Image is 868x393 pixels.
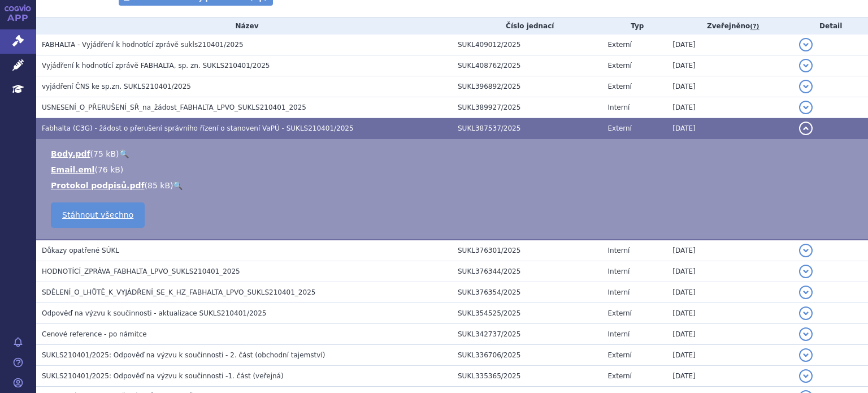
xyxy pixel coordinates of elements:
[799,38,813,51] button: detail
[799,348,813,362] button: detail
[51,148,857,159] li: ( )
[452,240,602,261] td: SUKL376301/2025
[452,97,602,118] td: SUKL389927/2025
[602,18,667,34] th: Typ
[42,267,240,275] span: HODNOTÍCÍ_ZPRÁVA_FABHALTA_LPVO_SUKLS210401_2025
[667,55,793,76] td: [DATE]
[51,180,857,191] li: ( )
[608,309,632,317] span: Externí
[51,149,90,158] a: Body.pdf
[667,97,793,118] td: [DATE]
[93,149,116,158] span: 75 kB
[667,303,793,324] td: [DATE]
[42,309,266,317] span: Odpověď na výzvu k součinnosti - aktualizace SUKLS210401/2025
[667,18,793,34] th: Zveřejněno
[452,55,602,76] td: SUKL408762/2025
[799,286,813,299] button: detail
[667,261,793,282] td: [DATE]
[667,118,793,139] td: [DATE]
[42,41,244,49] span: FABHALTA - Vyjádření k hodnotící zprávě sukls210401/2025
[42,372,284,380] span: SUKLS210401/2025: Odpověď na výzvu k součinnosti -1. část (veřejná)
[452,345,602,366] td: SUKL336706/2025
[452,303,602,324] td: SUKL354525/2025
[799,80,813,93] button: detail
[51,165,94,174] a: Email.eml
[452,76,602,97] td: SUKL396892/2025
[42,288,315,296] span: SDĚLENÍ_O_LHŮTĚ_K_VYJÁDŘENÍ_SE_K_HZ_FABHALTA_LPVO_SUKLS210401_2025
[799,369,813,383] button: detail
[42,351,325,359] span: SUKLS210401/2025: Odpověď na výzvu k součinnosti - 2. část (obchodní tajemství)
[608,372,632,380] span: Externí
[750,23,759,31] abbr: (?)
[608,247,630,254] span: Interní
[452,34,602,55] td: SUKL409012/2025
[36,18,452,34] th: Název
[51,202,145,228] a: Stáhnout všechno
[608,267,630,275] span: Interní
[799,59,813,72] button: detail
[608,351,632,359] span: Externí
[799,327,813,341] button: detail
[667,324,793,345] td: [DATE]
[452,118,602,139] td: SUKL387537/2025
[42,103,306,111] span: USNESENÍ_O_PŘERUŠENÍ_SŘ_na_žádost_FABHALTA_LPVO_SUKLS210401_2025
[667,345,793,366] td: [DATE]
[608,124,632,132] span: Externí
[608,330,630,338] span: Interní
[51,181,145,190] a: Protokol podpisů.pdf
[42,247,119,254] span: Důkazy opatřené SÚKL
[51,164,857,175] li: ( )
[452,261,602,282] td: SUKL376344/2025
[452,282,602,303] td: SUKL376354/2025
[799,244,813,257] button: detail
[793,18,868,34] th: Detail
[42,124,354,132] span: Fabhalta (C3G) - žádost o přerušení správního řízení o stanovení VaPÚ - SUKLS210401/2025
[667,240,793,261] td: [DATE]
[799,122,813,135] button: detail
[667,282,793,303] td: [DATE]
[452,18,602,34] th: Číslo jednací
[42,62,270,70] span: Vyjádření k hodnotící zprávě FABHALTA, sp. zn. SUKLS210401/2025
[147,181,170,190] span: 85 kB
[667,76,793,97] td: [DATE]
[799,306,813,320] button: detail
[42,330,147,338] span: Cenové reference - po námitce
[42,83,191,90] span: vyjádření ČNS ke sp.zn. SUKLS210401/2025
[452,366,602,387] td: SUKL335365/2025
[173,181,183,190] a: 🔍
[98,165,120,174] span: 76 kB
[608,288,630,296] span: Interní
[608,62,632,70] span: Externí
[452,324,602,345] td: SUKL342737/2025
[799,101,813,114] button: detail
[667,366,793,387] td: [DATE]
[608,103,630,111] span: Interní
[799,265,813,278] button: detail
[667,34,793,55] td: [DATE]
[608,41,632,49] span: Externí
[608,83,632,90] span: Externí
[119,149,129,158] a: 🔍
